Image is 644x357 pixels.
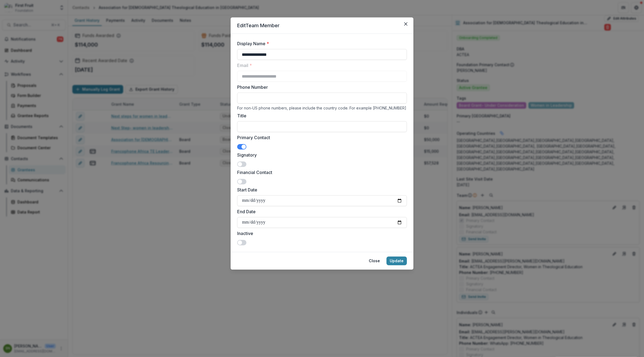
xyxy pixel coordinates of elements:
[386,257,407,265] button: Update
[237,62,404,69] label: Email
[237,208,404,215] label: End Date
[237,106,407,110] div: For non-US phone numbers, please include the country code. For example [PHONE_NUMBER]
[237,112,404,119] label: Title
[237,134,404,141] label: Primary Contact
[237,84,404,90] label: Phone Number
[237,169,404,176] label: Financial Contact
[237,152,404,158] label: Signatory
[237,187,404,193] label: Start Date
[366,257,383,265] button: Close
[401,20,410,28] button: Close
[237,40,404,47] label: Display Name
[231,17,413,34] header: Edit Team Member
[237,230,404,237] label: Inactive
